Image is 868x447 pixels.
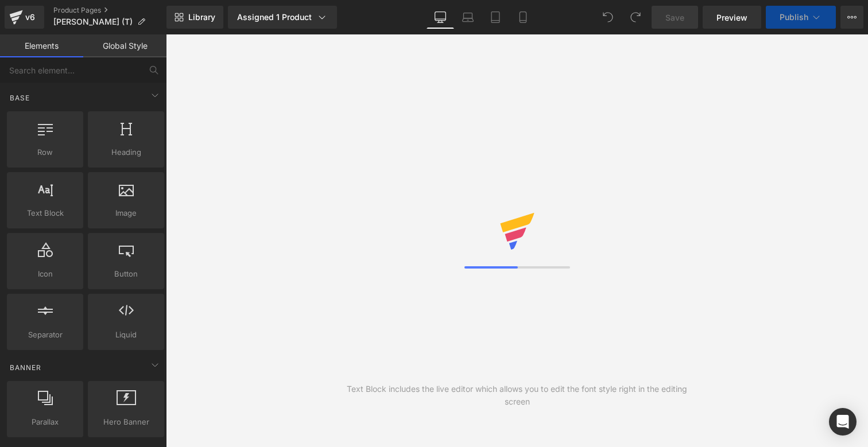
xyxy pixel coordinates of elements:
span: Separator [10,329,80,341]
div: Assigned 1 Product [237,11,328,23]
span: Text Block [10,207,80,219]
a: New Library [166,6,223,29]
div: v6 [23,10,37,25]
span: Library [188,12,215,22]
span: Image [91,207,161,219]
button: More [840,6,863,29]
span: Row [10,146,80,158]
span: Publish [780,13,808,22]
button: Undo [596,6,619,29]
button: Redo [624,6,647,29]
a: Tablet [482,6,509,29]
span: Liquid [91,329,161,341]
a: Product Pages [53,6,166,15]
span: Heading [91,146,161,158]
span: [PERSON_NAME] (T) [53,17,133,26]
span: Parallax [10,416,80,428]
span: Preview [716,11,747,24]
span: Icon [10,268,80,280]
span: Hero Banner [91,416,161,428]
a: Mobile [509,6,537,29]
span: Save [665,11,684,24]
div: Open Intercom Messenger [829,408,857,436]
a: Global Style [83,34,166,57]
button: Publish [766,6,836,29]
span: Banner [9,362,42,373]
span: Button [91,268,161,280]
a: v6 [5,6,44,29]
a: Laptop [454,6,482,29]
div: Text Block includes the live editor which allows you to edit the font style right in the editing ... [342,383,693,408]
a: Desktop [427,6,454,29]
a: Preview [703,6,761,29]
span: Base [9,92,31,103]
